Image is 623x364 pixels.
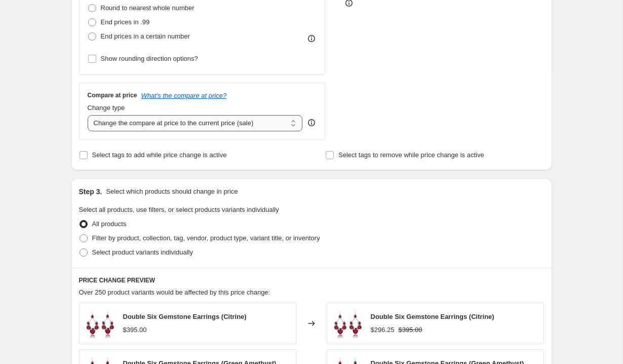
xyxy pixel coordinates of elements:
div: $296.25 [371,325,395,335]
span: Select product variants individually [92,248,193,256]
h6: PRICE CHANGE PREVIEW [79,276,544,284]
div: help [306,118,317,128]
span: Show rounding direction options? [101,55,198,62]
span: All products [92,220,127,228]
div: $395.00 [123,325,147,335]
h3: Compare at price [88,91,137,99]
span: Double Six Gemstone Earrings (Citrine) [123,313,247,320]
span: Double Six Gemstone Earrings (Citrine) [371,313,494,320]
span: Filter by product, collection, tag, vendor, product type, variant title, or inventory [92,234,320,242]
img: Double-Six-Gemstone-Earrings-Earrings-In-Stock-Ruby-Red-Corundum_80x.jpg [85,308,115,339]
span: End prices in .99 [101,18,150,26]
span: Round to nearest whole number [101,4,194,12]
span: Select tags to add while price change is active [92,151,227,159]
img: Double-Six-Gemstone-Earrings-Earrings-In-Stock-Ruby-Red-Corundum_80x.jpg [332,308,363,339]
strike: $395.00 [399,325,422,335]
button: What's the compare at price? [141,92,227,99]
span: End prices in a certain number [101,32,190,40]
span: Select all products, use filters, or select products variants individually [79,206,279,213]
h2: Step 3. [79,187,102,197]
span: Select tags to remove while price change is active [338,151,484,159]
p: Select which products should change in price [106,187,238,197]
span: Over 250 product variants would be affected by this price change: [79,288,270,296]
span: Change type [88,104,125,112]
